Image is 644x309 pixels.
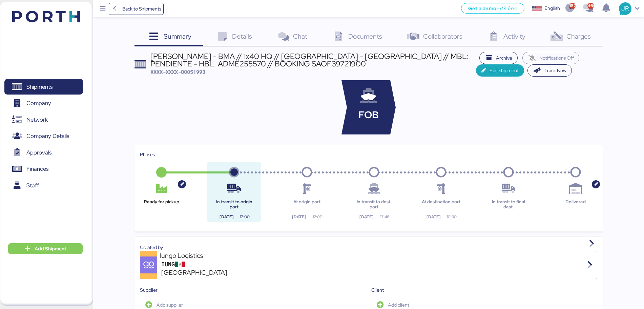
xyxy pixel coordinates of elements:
[544,66,566,75] span: Track Now
[293,32,307,41] span: Chat
[388,301,409,309] span: Add client
[26,148,51,158] span: Approvals
[487,200,530,209] div: In transit to final dest.
[164,32,191,41] span: Summary
[487,214,530,222] div: -
[234,214,256,220] div: 12:00
[140,200,183,209] div: Ready for pickup
[26,115,48,125] span: Network
[26,164,48,174] span: Finances
[26,131,69,141] span: Company Details
[161,268,227,278] span: [GEOGRAPHIC_DATA]
[26,181,39,190] span: Staff
[97,3,109,15] button: Menu
[503,32,525,41] span: Activity
[352,214,380,220] div: [DATE]
[4,79,83,95] a: Shipments
[157,301,183,309] span: Add supplier
[150,53,476,68] div: [PERSON_NAME] - BMA // 1x40 HQ // [GEOGRAPHIC_DATA] - [GEOGRAPHIC_DATA] // MBL: PENDIENTE - HBL: ...
[554,214,597,222] div: -
[490,66,519,75] span: Edit shipment
[4,178,83,193] a: Staff
[122,5,161,13] span: Back to Shipments
[358,108,379,122] span: FOB
[566,32,591,41] span: Charges
[140,151,597,158] div: Phases
[554,200,597,209] div: Delivered
[232,32,252,41] span: Details
[539,54,574,62] span: Notifications Off
[522,52,579,64] button: Notifications Off
[423,32,462,41] span: Collaborators
[441,214,463,220] div: 10:30
[4,112,83,127] a: Network
[352,200,396,209] div: In transit to dest. port
[621,4,629,13] span: JR
[476,64,524,77] button: Edit shipment
[348,32,382,41] span: Documents
[544,5,560,12] div: English
[212,214,241,220] div: [DATE]
[26,98,51,108] span: Company
[140,214,183,222] div: -
[4,145,83,160] a: Approvals
[35,245,66,253] span: Add Shipment
[4,96,83,111] a: Company
[527,64,572,77] button: Track Now
[4,161,83,177] a: Finances
[212,200,256,209] div: In transit to origin port
[419,200,463,209] div: At destination port
[150,68,205,75] span: XXXX-XXXX-O0051993
[479,52,518,64] button: Archive
[26,82,53,92] span: Shipments
[306,214,328,220] div: 12:00
[419,214,448,220] div: [DATE]
[160,251,241,260] div: Iungo Logistics
[285,200,329,209] div: At origin port
[496,54,512,62] span: Archive
[285,214,313,220] div: [DATE]
[109,3,164,15] a: Back to Shipments
[4,128,83,144] a: Company Details
[8,243,83,254] button: Add Shipment
[140,244,597,251] div: Created by
[374,214,396,220] div: 17:46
